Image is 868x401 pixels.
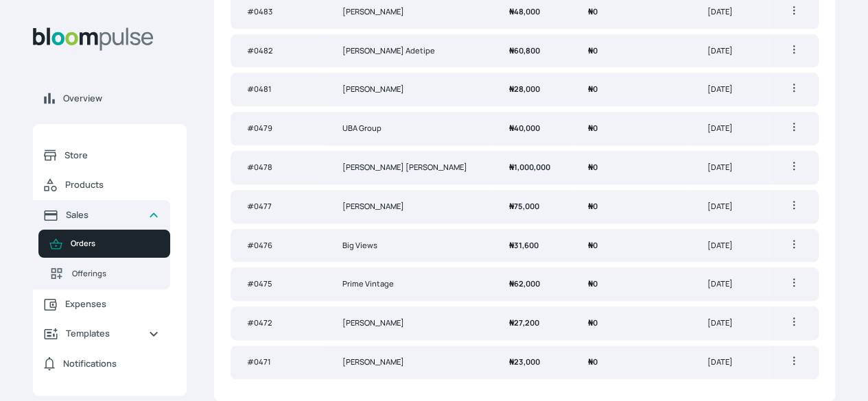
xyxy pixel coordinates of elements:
[588,123,593,133] span: ₦
[38,258,170,289] a: Offerings
[65,178,159,191] span: Products
[691,267,769,301] td: [DATE]
[508,45,539,56] span: 60,800
[325,112,492,145] td: UBA Group
[588,356,593,367] span: ₦
[588,356,598,367] span: 0
[691,345,769,379] td: [DATE]
[33,170,170,200] a: Products
[508,123,539,133] span: 40,000
[71,238,159,250] span: Orders
[508,317,513,328] span: ₦
[588,84,598,94] span: 0
[691,190,769,223] td: [DATE]
[588,240,598,250] span: 0
[231,267,325,301] td: # 0475
[588,201,598,211] span: 0
[508,240,538,250] span: 31,600
[508,356,513,367] span: ₦
[508,278,513,289] span: ₦
[66,208,137,221] span: Sales
[691,151,769,184] td: [DATE]
[588,317,593,328] span: ₦
[588,123,598,133] span: 0
[588,45,593,56] span: ₦
[508,84,513,94] span: ₦
[231,190,325,223] td: # 0477
[33,84,187,113] a: Overview
[508,201,539,211] span: 75,000
[325,229,492,263] td: Big Views
[588,162,598,172] span: 0
[33,27,154,51] img: Bloom Logo
[691,73,769,106] td: [DATE]
[508,162,550,172] span: 1,000,000
[64,149,159,162] span: Store
[588,317,598,328] span: 0
[588,84,593,94] span: ₦
[588,6,593,16] span: ₦
[63,92,176,105] span: Overview
[33,200,170,230] a: Sales
[325,34,492,68] td: [PERSON_NAME] Adetipe
[508,84,539,94] span: 28,000
[691,229,769,263] td: [DATE]
[691,34,769,68] td: [DATE]
[588,45,598,56] span: 0
[588,162,593,172] span: ₦
[63,357,117,370] span: Notifications
[231,229,325,263] td: # 0476
[588,278,598,289] span: 0
[508,317,539,328] span: 27,200
[33,289,170,319] a: Expenses
[231,73,325,106] td: # 0481
[325,306,492,340] td: [PERSON_NAME]
[38,230,170,258] a: Orders
[325,73,492,106] td: [PERSON_NAME]
[231,151,325,184] td: # 0478
[508,6,513,16] span: ₦
[508,240,513,250] span: ₦
[508,6,539,16] span: 48,000
[33,141,170,170] a: Store
[325,345,492,379] td: [PERSON_NAME]
[231,112,325,145] td: # 0479
[508,278,539,289] span: 62,000
[33,319,170,348] a: Templates
[588,201,593,211] span: ₦
[325,190,492,223] td: [PERSON_NAME]
[588,6,598,16] span: 0
[231,306,325,340] td: # 0472
[65,297,159,311] span: Expenses
[691,112,769,145] td: [DATE]
[508,45,513,56] span: ₦
[325,151,492,184] td: [PERSON_NAME] [PERSON_NAME]
[231,345,325,379] td: # 0471
[691,306,769,340] td: [DATE]
[588,278,593,289] span: ₦
[508,201,513,211] span: ₦
[33,348,170,379] a: Notifications
[508,356,539,367] span: 23,000
[231,34,325,68] td: # 0482
[508,162,513,172] span: ₦
[508,123,513,133] span: ₦
[66,327,137,340] span: Templates
[325,267,492,301] td: Prime Vintage
[588,240,593,250] span: ₦
[72,268,159,280] span: Offerings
